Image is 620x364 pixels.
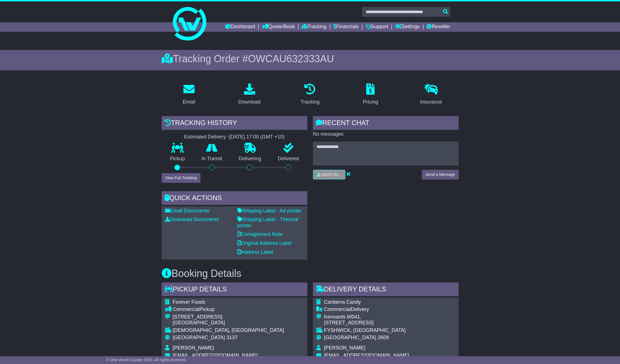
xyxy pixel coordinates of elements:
button: View Full Tracking [162,173,200,183]
span: [GEOGRAPHIC_DATA] [324,335,376,340]
span: 3137 [226,335,238,340]
a: Quote/Book [262,22,295,32]
a: Tracking [297,82,323,108]
p: In Transit [193,156,231,162]
span: [GEOGRAPHIC_DATA] [173,335,225,340]
a: Download [235,82,264,108]
a: Financials [333,22,359,32]
span: [EMAIL_ADDRESS][DOMAIN_NAME] [324,353,409,358]
div: [STREET_ADDRESS] [173,314,289,320]
p: Delivered [269,156,307,162]
div: Email [183,98,195,106]
div: Insurance [420,98,442,106]
a: Shipping Label - A4 printer [237,208,301,214]
p: Delivering [231,156,270,162]
span: Commercial [173,306,200,312]
div: [DEMOGRAPHIC_DATA], [GEOGRAPHIC_DATA] [173,327,289,334]
a: Address Label [237,249,273,255]
a: Shipping Label - Thermal printer [237,217,298,228]
span: [EMAIL_ADDRESS][DOMAIN_NAME] [173,353,258,358]
div: Kennards W041, [324,314,409,320]
span: 2609 [378,335,389,340]
a: Consignment Note [237,231,283,237]
a: Insurance [416,82,446,108]
span: Commercial [324,306,351,312]
div: FYSHWICK, [GEOGRAPHIC_DATA] [324,327,409,334]
span: [PERSON_NAME] [173,345,214,351]
a: Email Documents [165,208,209,214]
div: [GEOGRAPHIC_DATA] [173,320,289,326]
div: RECENT CHAT [313,116,459,131]
p: No messages [313,131,459,137]
div: [DATE] 17:00 (GMT +10) [229,134,285,140]
p: Pickup [162,156,193,162]
span: Forever Foods [173,299,205,305]
span: Canberra Candy [324,299,361,305]
div: Tracking history [162,116,307,131]
div: Tracking Order # [162,53,459,65]
a: Dashboard [225,22,255,32]
div: Estimated Delivery - [162,134,307,140]
div: Quick Actions [162,191,307,206]
div: Download [238,98,261,106]
h3: Booking Details [162,268,459,279]
div: Tracking [300,98,319,106]
a: Email [179,82,199,108]
div: Delivery Details [313,282,459,298]
a: Original Address Label [237,240,292,246]
span: © One World Courier 2025. All rights reserved. [106,358,187,362]
div: Delivery [324,306,409,313]
div: Pickup [173,306,289,313]
span: OWCAU632333AU [248,53,334,64]
a: Reseller [427,22,450,32]
a: Tracking [302,22,326,32]
a: Pricing [359,82,382,108]
div: Pickup Details [162,282,307,298]
div: [STREET_ADDRESS] [324,320,409,326]
span: [PERSON_NAME] [324,345,365,351]
a: Support [366,22,388,32]
div: Pricing [363,98,378,106]
a: Settings [395,22,420,32]
button: Send a Message [422,170,458,179]
a: Download Documents [165,217,219,222]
